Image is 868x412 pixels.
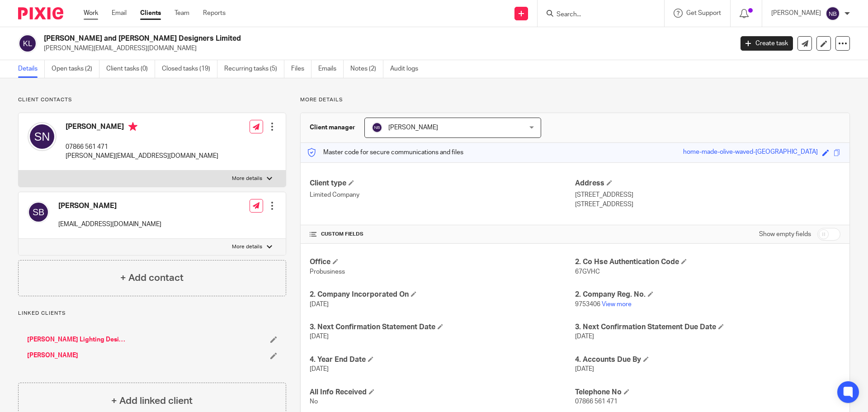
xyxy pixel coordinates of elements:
[44,34,590,43] h2: [PERSON_NAME] and [PERSON_NAME] Designers Limited
[27,351,78,360] a: [PERSON_NAME]
[602,301,632,308] a: View more
[575,301,600,308] span: 9753406
[112,9,127,18] a: Email
[575,388,840,397] h4: Telephone No
[575,200,840,209] p: [STREET_ADDRESS]
[18,310,286,317] p: Linked clients
[18,34,37,53] img: svg%3E
[232,175,262,182] p: More details
[27,335,127,344] a: [PERSON_NAME] Lighting Design Ltd
[310,190,575,199] p: Limited Company
[18,60,45,78] a: Details
[575,366,594,372] span: [DATE]
[307,148,463,157] p: Master code for secure communications and files
[310,333,329,340] span: [DATE]
[44,44,727,53] p: [PERSON_NAME][EMAIL_ADDRESS][DOMAIN_NAME]
[58,220,161,229] p: [EMAIL_ADDRESS][DOMAIN_NAME]
[310,231,575,238] h4: CUSTOM FIELDS
[759,230,811,239] label: Show empty fields
[575,322,840,332] h4: 3. Next Confirmation Statement Due Date
[350,60,383,78] a: Notes (2)
[28,122,57,151] img: svg%3E
[66,152,218,161] p: [PERSON_NAME][EMAIL_ADDRESS][DOMAIN_NAME]
[575,355,840,365] h4: 4. Accounts Due By
[203,9,226,18] a: Reports
[106,60,155,78] a: Client tasks (0)
[175,9,189,18] a: Team
[300,96,850,104] p: More details
[140,9,161,18] a: Clients
[310,322,575,332] h4: 3. Next Confirmation Statement Date
[52,60,99,78] a: Open tasks (2)
[318,60,344,78] a: Emails
[162,60,217,78] a: Closed tasks (19)
[390,60,425,78] a: Audit logs
[575,179,840,188] h4: Address
[66,122,218,133] h4: [PERSON_NAME]
[575,398,618,405] span: 07866 561 471
[310,388,575,397] h4: All Info Received
[310,398,318,405] span: No
[310,290,575,299] h4: 2. Company Incorporated On
[771,9,821,18] p: [PERSON_NAME]
[84,9,98,18] a: Work
[310,269,345,275] span: Probusiness
[128,122,137,131] i: Primary
[310,301,329,308] span: [DATE]
[686,10,721,16] span: Get Support
[18,96,286,104] p: Client contacts
[310,123,355,132] h3: Client manager
[388,124,438,131] span: [PERSON_NAME]
[310,179,575,188] h4: Client type
[232,243,262,251] p: More details
[575,257,840,267] h4: 2. Co Hse Authentication Code
[683,147,818,158] div: home-made-olive-waved-[GEOGRAPHIC_DATA]
[111,394,193,408] h4: + Add linked client
[826,6,840,21] img: svg%3E
[575,333,594,340] span: [DATE]
[741,36,793,51] a: Create task
[28,201,49,223] img: svg%3E
[310,366,329,372] span: [DATE]
[575,190,840,199] p: [STREET_ADDRESS]
[224,60,284,78] a: Recurring tasks (5)
[575,290,840,299] h4: 2. Company Reg. No.
[120,271,184,285] h4: + Add contact
[556,11,637,19] input: Search
[58,201,161,211] h4: [PERSON_NAME]
[18,7,63,19] img: Pixie
[66,142,218,152] p: 07866 561 471
[310,355,575,365] h4: 4. Year End Date
[575,269,600,275] span: 67GVHC
[372,122,382,133] img: svg%3E
[310,257,575,267] h4: Office
[291,60,311,78] a: Files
